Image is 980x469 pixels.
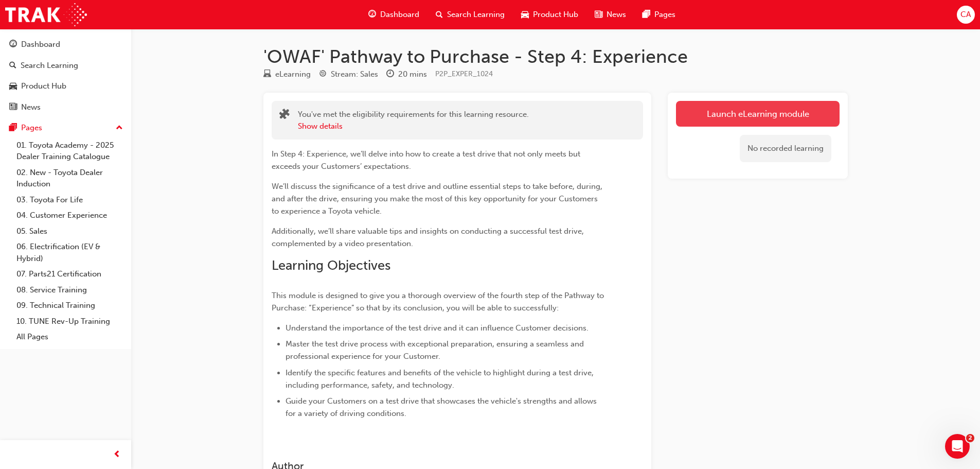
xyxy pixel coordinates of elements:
a: Dashboard [4,35,127,54]
a: 10. TUNE Rev-Up Training [12,314,127,329]
span: Guide your Customers on a test drive that showcases the vehicle's strengths and allows for a vari... [286,396,599,418]
span: guage-icon [9,40,17,49]
a: Product Hub [4,77,127,96]
a: 02. New - Toyota Dealer Induction [12,165,127,192]
a: Search Learning [4,56,127,75]
span: Product Hub [533,9,578,21]
a: 04. Customer Experience [12,207,127,223]
span: search-icon [9,61,16,71]
a: All Pages [12,329,127,345]
span: Search Learning [447,9,505,21]
div: Type [263,68,311,81]
a: car-iconProduct Hub [513,4,586,25]
span: Learning resource code [435,70,493,78]
span: We’ll discuss the significance of a test drive and outline essential steps to take before, during... [272,182,604,216]
span: Additionally, we’ll share valuable tips and insights on conducting a successful test drive, compl... [272,227,586,248]
a: Launch eLearning module [676,101,840,127]
div: No recorded learning [740,135,831,162]
div: Dashboard [21,39,60,50]
span: learningResourceType_ELEARNING-icon [263,70,271,79]
a: 08. Service Training [12,282,127,298]
span: search-icon [436,8,443,21]
div: Stream [319,68,378,81]
span: news-icon [595,8,602,21]
div: Search Learning [21,60,78,72]
h1: 'OWAF' Pathway to Purchase - Step 4: Experience [263,45,848,68]
button: Pages [4,118,127,137]
span: prev-icon [113,448,121,461]
span: target-icon [319,70,327,79]
a: News [4,98,127,117]
button: CA [957,6,975,24]
div: Pages [21,122,42,134]
div: Duration [386,68,427,81]
span: guage-icon [368,8,376,21]
div: You've met the eligibility requirements for this learning resource. [298,109,529,132]
div: 20 mins [398,68,427,80]
a: 09. Technical Training [12,298,127,314]
span: clock-icon [386,70,394,79]
a: search-iconSearch Learning [427,4,513,25]
a: 07. Parts21 Certification [12,266,127,282]
a: news-iconNews [586,4,634,25]
a: 05. Sales [12,223,127,239]
div: Product Hub [21,80,66,92]
img: Trak [5,3,87,26]
span: 2 [966,434,974,442]
span: pages-icon [643,8,650,21]
button: DashboardSearch LearningProduct HubNews [4,33,127,118]
div: News [21,101,41,113]
span: CA [960,9,971,21]
div: eLearning [275,68,311,80]
a: 06. Electrification (EV & Hybrid) [12,239,127,266]
span: pages-icon [9,124,17,133]
span: Master the test drive process with exceptional preparation, ensuring a seamless and professional ... [286,339,586,361]
span: Dashboard [380,9,419,21]
span: news-icon [9,103,17,112]
a: 01. Toyota Academy - 2025 Dealer Training Catalogue [12,137,127,165]
a: 03. Toyota For Life [12,192,127,208]
span: News [607,9,626,21]
span: Pages [654,9,675,21]
span: This module is designed to give you a thorough overview of the fourth step of the Pathway to Purc... [272,291,606,312]
span: Understand the importance of the test drive and it can influence Customer decisions. [286,323,589,333]
a: guage-iconDashboard [360,4,427,25]
span: car-icon [521,8,529,21]
button: Show details [298,120,343,132]
span: In Step 4: Experience, we’ll delve into how to create a test drive that not only meets but exceed... [272,149,582,171]
iframe: Intercom live chat [945,434,970,459]
span: Learning Objectives [272,257,390,273]
span: Identify the specific features and benefits of the vehicle to highlight during a test drive, incl... [286,368,596,390]
a: pages-iconPages [634,4,684,25]
span: up-icon [116,121,123,135]
span: puzzle-icon [279,110,290,121]
div: Stream: Sales [331,68,378,80]
span: car-icon [9,82,17,91]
